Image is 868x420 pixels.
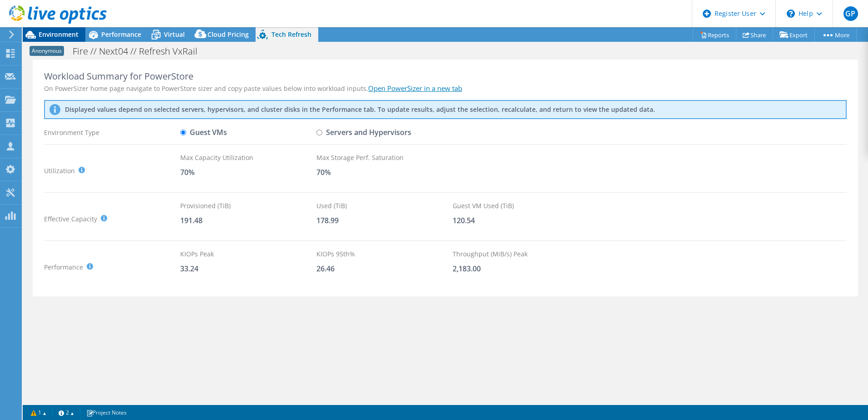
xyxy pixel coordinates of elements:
[207,30,249,39] span: Cloud Pricing
[814,28,857,42] a: More
[30,46,64,56] span: Anonymous
[101,30,141,39] span: Performance
[180,201,316,211] div: Provisioned (TiB)
[773,28,815,42] a: Export
[453,215,589,225] div: 120.54
[271,30,311,39] span: Tech Refresh
[80,407,133,418] a: Project Notes
[180,167,316,177] div: 70%
[180,125,227,140] label: Guest VMs
[39,30,79,39] span: Environment
[316,249,453,259] div: KIOPs 95th%
[453,264,589,274] div: 2,183.00
[180,153,316,163] div: Max Capacity Utilization
[69,46,212,56] h1: Fire // Next04 // Refresh VxRail
[44,125,180,140] div: Environment Type
[180,215,316,225] div: 191.48
[316,167,453,177] div: 70%
[316,215,453,225] div: 178.99
[736,28,773,42] a: Share
[316,130,322,135] input: Servers and Hypervisors
[44,249,180,285] div: Performance
[316,264,453,274] div: 26.46
[316,125,411,140] label: Servers and Hypervisors
[44,84,847,93] div: On PowerSizer home page navigate to PowerStore sizer and copy paste values below into workload in...
[44,153,180,189] div: Utilization
[787,10,795,18] svg: \n
[44,201,180,237] div: Effective Capacity
[180,249,316,259] div: KIOPs Peak
[693,28,736,42] a: Reports
[316,153,453,163] div: Max Storage Perf. Saturation
[843,6,858,21] span: GP
[453,201,589,211] div: Guest VM Used (TiB)
[180,264,316,274] div: 33.24
[368,84,462,93] a: Open PowerSizer in a new tab
[52,407,80,418] a: 2
[25,407,53,418] a: 1
[453,249,589,259] div: Throughput (MiB/s) Peak
[164,30,185,39] span: Virtual
[180,130,186,135] input: Guest VMs
[44,71,847,82] div: Workload Summary for PowerStore
[65,105,496,114] p: Displayed values depend on selected servers, hypervisors, and cluster disks in the Performance ta...
[316,201,453,211] div: Used (TiB)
